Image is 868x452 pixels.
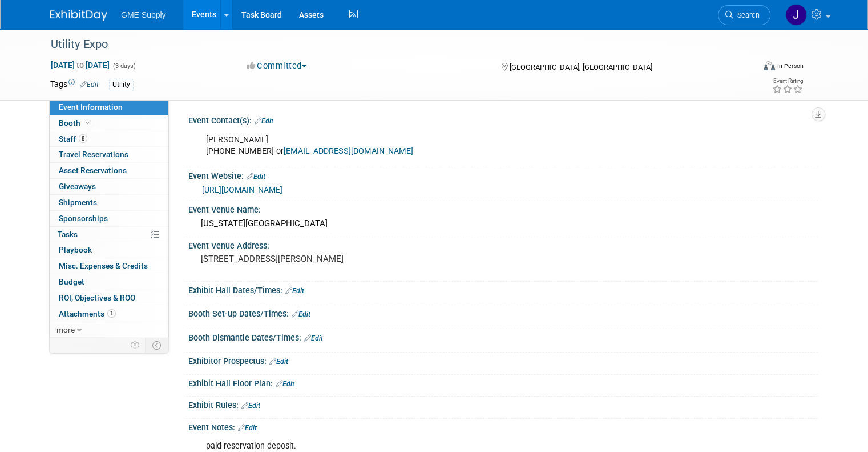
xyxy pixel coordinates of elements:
span: [GEOGRAPHIC_DATA], [GEOGRAPHIC_DATA] [510,63,652,71]
a: Shipments [50,195,168,210]
a: Edit [276,380,294,388]
span: more [56,325,75,334]
div: Event Venue Name: [188,201,818,215]
span: Budget [59,277,84,286]
span: (3 days) [112,62,136,70]
span: Giveaways [59,182,96,191]
a: Search [718,5,770,25]
div: Utility Expo [47,34,740,55]
span: GME Supply [121,10,166,19]
a: more [50,322,168,338]
span: [DATE] [DATE] [50,60,110,70]
div: Exhibit Rules: [188,397,818,411]
span: Sponsorships [59,214,108,223]
a: Travel Reservations [50,147,168,162]
a: Edit [80,81,99,89]
span: ROI, Objectives & ROO [59,293,135,302]
td: Tags [50,78,99,91]
span: Staff [59,134,87,143]
span: Booth [59,118,94,127]
div: [US_STATE][GEOGRAPHIC_DATA] [197,215,809,233]
div: Event Format [692,59,804,77]
a: ROI, Objectives & ROO [50,290,168,306]
div: Booth Set-up Dates/Times: [188,305,818,320]
i: Booth reservation complete [86,119,91,126]
span: 8 [79,134,87,143]
a: Playbook [50,242,168,258]
a: Booth [50,115,168,131]
a: Event Information [50,99,168,115]
span: Shipments [59,198,97,207]
div: Event Contact(s): [188,112,818,127]
div: Utility [109,79,134,91]
td: Personalize Event Tab Strip [126,338,146,353]
a: Asset Reservations [50,163,168,178]
div: [PERSON_NAME] [PHONE_NUMBER] or [198,129,696,163]
div: Event Rating [772,78,803,84]
button: Committed [243,60,311,72]
span: Search [733,11,760,19]
a: Misc. Expenses & Credits [50,258,168,274]
a: Edit [285,287,304,295]
span: Playbook [59,245,92,254]
a: Giveaways [50,179,168,194]
a: Edit [292,310,310,318]
span: Asset Reservations [59,166,127,175]
div: Event Venue Address: [188,237,818,251]
img: Format-Inperson.png [764,61,775,70]
span: to [75,61,86,70]
img: John Medina [785,4,807,26]
pre: [STREET_ADDRESS][PERSON_NAME] [201,254,438,264]
a: Attachments1 [50,306,168,322]
a: [EMAIL_ADDRESS][DOMAIN_NAME] [284,146,413,156]
a: Edit [255,117,273,125]
a: Edit [269,358,288,366]
a: Edit [238,424,257,432]
a: Staff8 [50,131,168,147]
div: In-Person [777,62,804,70]
div: Event Notes: [188,419,818,434]
span: Event Information [59,102,123,111]
span: Tasks [58,230,78,239]
a: Edit [247,173,265,181]
a: Budget [50,274,168,290]
div: Booth Dismantle Dates/Times: [188,329,818,344]
div: Exhibit Hall Dates/Times: [188,282,818,297]
div: Event Website: [188,167,818,182]
div: Exhibitor Prospectus: [188,353,818,367]
td: Toggle Event Tabs [146,338,169,353]
img: ExhibitDay [50,10,107,21]
div: Exhibit Hall Floor Plan: [188,375,818,390]
a: Edit [304,334,323,342]
a: Sponsorships [50,211,168,226]
span: Travel Reservations [59,150,128,159]
a: Edit [241,402,260,410]
a: [URL][DOMAIN_NAME] [202,185,282,194]
a: Tasks [50,227,168,242]
span: 1 [107,309,116,318]
span: Attachments [59,309,116,318]
span: Misc. Expenses & Credits [59,261,148,270]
